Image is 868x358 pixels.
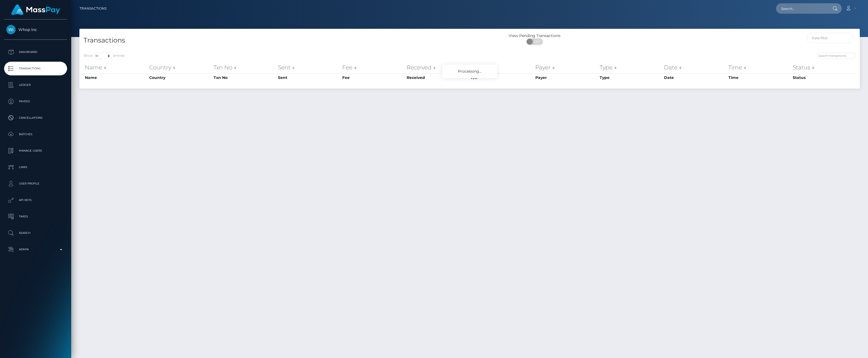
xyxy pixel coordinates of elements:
[6,212,65,221] p: Taxes
[11,4,60,15] img: MassPay Logo
[84,36,465,45] h4: Transactions
[470,62,534,73] th: F/X
[84,62,148,73] th: Name
[277,62,341,73] th: Sent
[4,177,67,191] a: User Profile
[148,62,212,73] th: Country
[727,73,791,82] th: Time
[4,210,67,223] a: Taxes
[4,62,67,75] a: Transactions
[442,65,497,78] div: Processing...
[6,114,65,122] p: Cancellations
[6,245,65,254] p: Admin
[6,229,65,237] p: Search
[4,45,67,59] a: Dashboard
[80,3,107,14] a: Transactions
[6,147,65,155] p: Manage Users
[148,73,212,82] th: Country
[6,97,65,106] p: Payees
[663,73,727,82] th: Date
[6,25,16,34] img: Whop Inc
[4,226,67,240] a: Search
[4,27,67,32] span: Whop Inc
[534,62,598,73] th: Payer
[4,144,67,158] a: Manage Users
[277,73,341,82] th: Sent
[405,73,470,82] th: Received
[4,243,67,256] a: Admin
[4,111,67,125] a: Cancellations
[4,193,67,207] a: API Keys
[530,39,543,45] span: OFF
[6,130,65,138] p: Batches
[807,33,853,43] input: Date filter
[341,73,405,82] th: Fee
[470,33,600,39] div: View Pending Transactions
[816,53,856,59] input: Search transactions
[405,62,470,73] th: Received
[6,196,65,204] p: API Keys
[6,163,65,171] p: Links
[791,73,856,82] th: Status
[4,95,67,108] a: Payees
[534,73,598,82] th: Payer
[6,48,65,56] p: Dashboard
[212,62,277,73] th: Txn No
[727,62,791,73] th: Time
[598,62,663,73] th: Type
[6,64,65,73] p: Transactions
[4,78,67,92] a: Ledger
[776,3,827,14] input: Search...
[6,81,65,89] p: Ledger
[93,53,113,59] select: Showentries
[598,73,663,82] th: Type
[4,160,67,174] a: Links
[341,62,405,73] th: Fee
[84,73,148,82] th: Name
[791,62,856,73] th: Status
[6,180,65,188] p: User Profile
[663,62,727,73] th: Date
[4,127,67,141] a: Batches
[212,73,277,82] th: Txn No
[470,73,534,82] th: F/X
[84,53,125,59] label: Show entries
